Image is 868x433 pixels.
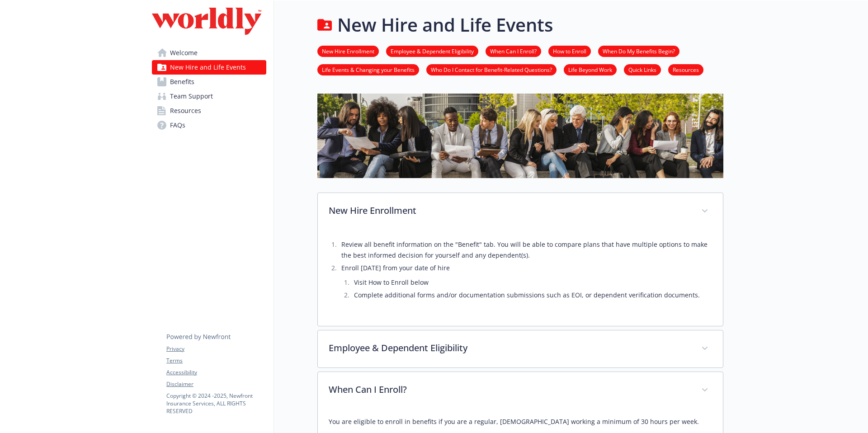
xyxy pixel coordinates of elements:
a: Privacy [166,345,266,353]
span: Benefits [170,75,194,89]
a: Life Beyond Work [564,65,617,74]
a: Welcome [152,46,266,60]
h1: New Hire and Life Events [337,11,553,38]
a: Resources [152,104,266,118]
p: New Hire Enrollment [329,204,690,217]
span: Resources [170,104,201,118]
a: Quick Links [624,65,661,74]
li: Complete additional forms and/or documentation submissions such as EOI, or dependent verification... [351,290,712,301]
a: New Hire Enrollment [317,47,379,55]
a: FAQs [152,118,266,132]
a: Team Support [152,89,266,104]
div: New Hire Enrollment [318,230,723,326]
p: When Can I Enroll? [329,383,690,396]
span: New Hire and Life Events [170,60,246,75]
a: How to Enroll [548,47,591,55]
a: Disclaimer [166,380,266,388]
li: Visit How to Enroll below [351,277,712,288]
li: Review all benefit information on the "Benefit" tab. You will be able to compare plans that have ... [339,239,712,261]
div: When Can I Enroll? [318,372,723,409]
a: When Can I Enroll? [486,47,541,55]
a: New Hire and Life Events [152,60,266,75]
img: new hire page banner [317,94,723,178]
p: You are eligible to enroll in benefits if you are a regular, [DEMOGRAPHIC_DATA] working a minimum... [329,416,712,427]
a: Accessibility [166,368,266,377]
a: Who Do I Contact for Benefit-Related Questions? [426,65,557,74]
li: Enroll [DATE] from your date of hire [339,263,712,301]
a: Benefits [152,75,266,89]
a: Life Events & Changing your Benefits [317,65,419,74]
a: Employee & Dependent Eligibility [386,47,478,55]
span: FAQs [170,118,185,132]
div: New Hire Enrollment [318,193,723,230]
p: Employee & Dependent Eligibility [329,341,690,355]
a: When Do My Benefits Begin? [598,47,679,55]
p: Copyright © 2024 - 2025 , Newfront Insurance Services, ALL RIGHTS RESERVED [166,392,266,415]
span: Welcome [170,46,198,60]
a: Terms [166,357,266,365]
a: Resources [668,65,703,74]
span: Team Support [170,89,213,104]
div: Employee & Dependent Eligibility [318,330,723,367]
